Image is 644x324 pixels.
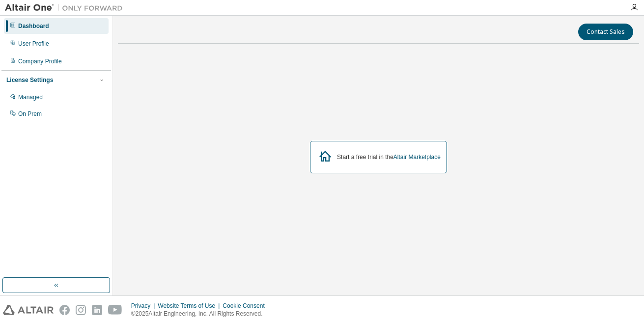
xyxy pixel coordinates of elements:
[3,305,54,315] img: altair_logo.svg
[578,24,633,40] button: Contact Sales
[108,305,122,315] img: youtube.svg
[18,93,43,101] div: Managed
[76,305,86,315] img: instagram.svg
[223,302,270,310] div: Cookie Consent
[18,110,42,118] div: On Prem
[18,57,62,65] div: Company Profile
[92,305,102,315] img: linkedin.svg
[5,3,128,13] img: Altair One
[131,310,271,318] p: © 2025 Altair Engineering, Inc. All Rights Reserved.
[337,153,441,161] div: Start a free trial in the
[59,305,70,315] img: facebook.svg
[131,302,158,310] div: Privacy
[18,22,49,30] div: Dashboard
[393,154,441,161] a: Altair Marketplace
[6,76,53,84] div: License Settings
[158,302,223,310] div: Website Terms of Use
[18,40,49,48] div: User Profile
